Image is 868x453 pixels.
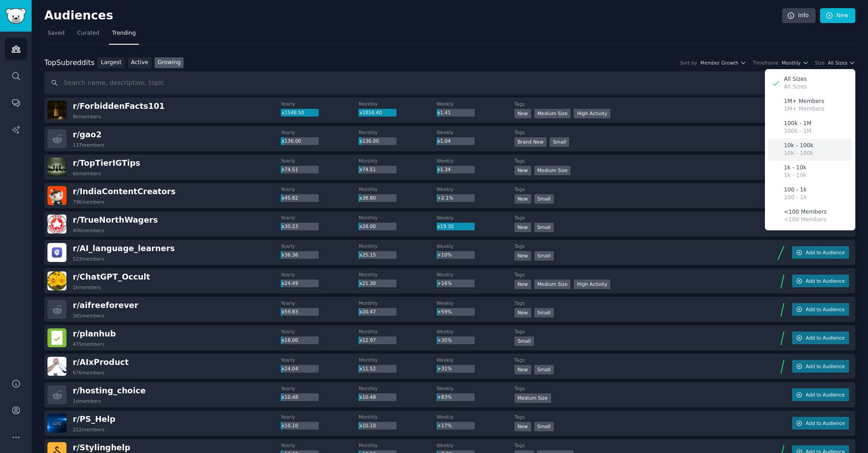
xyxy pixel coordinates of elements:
[534,251,554,261] div: Small
[281,271,359,278] dt: Yearly
[112,29,136,37] span: Trending
[359,195,376,201] span: x38.80
[73,358,129,367] span: r/ AIxProduct
[44,9,782,23] h2: Audiences
[514,393,551,403] div: Medium Size
[437,195,453,201] span: +2.1%
[359,337,376,343] span: x12.97
[534,109,571,118] div: Medium Size
[359,385,436,392] dt: Monthly
[281,357,359,363] dt: Yearly
[73,256,104,262] div: 523 members
[514,223,531,232] div: New
[514,215,748,221] dt: Tags
[128,57,151,69] a: Active
[792,303,849,316] button: Add to Audience
[281,328,359,335] dt: Yearly
[437,414,514,420] dt: Weekly
[73,426,104,433] div: 222 members
[514,243,748,249] dt: Tags
[437,271,514,278] dt: Weekly
[281,101,359,107] dt: Yearly
[73,102,165,111] span: r/ ForbiddenFacts101
[359,442,436,448] dt: Monthly
[806,392,844,398] span: Add to Audience
[437,337,452,343] span: +35%
[828,60,847,66] span: All Sizes
[73,313,104,319] div: 365 members
[47,158,66,177] img: TopTierIGTips
[534,223,554,232] div: Small
[437,252,452,257] span: +10%
[806,420,844,426] span: Add to Audience
[792,246,849,259] button: Add to Audience
[514,251,531,261] div: New
[753,60,778,66] div: Timeframe
[534,166,571,175] div: Medium Size
[806,335,844,341] span: Add to Audience
[437,280,452,286] span: +16%
[282,110,304,115] span: x1548.50
[514,158,748,164] dt: Tags
[359,423,376,428] span: x10.10
[514,101,748,107] dt: Tags
[73,199,104,205] div: 796 members
[73,227,104,234] div: 406 members
[784,186,807,194] p: 100 - 1k
[47,357,66,376] img: AIxProduct
[98,57,125,69] a: Largest
[437,101,514,107] dt: Weekly
[437,167,451,172] span: x1.34
[784,149,813,158] p: 10k - 100k
[73,284,101,290] div: 1k members
[784,208,826,216] p: <100 Members
[281,385,359,392] dt: Yearly
[359,158,436,164] dt: Monthly
[437,138,451,144] span: x1.04
[359,280,376,286] span: x21.30
[73,398,101,404] div: 1k members
[359,271,436,278] dt: Monthly
[73,187,175,196] span: r/ IndiaContentCreators
[806,363,844,369] span: Add to Audience
[700,60,739,66] span: Member Growth
[73,329,116,338] span: r/ planhub
[784,194,807,202] p: 100 - 1k
[359,366,376,371] span: x11.52
[73,443,130,452] span: r/ Stylinghelp
[281,414,359,420] dt: Yearly
[73,170,101,177] div: 6k members
[282,252,298,257] span: x36.36
[282,394,298,400] span: x10.48
[359,138,379,144] span: x136.00
[5,8,26,24] img: GummySearch logo
[281,442,359,448] dt: Yearly
[282,167,298,172] span: x74.51
[73,113,101,120] div: 9k members
[534,280,571,289] div: Medium Size
[784,75,807,84] p: All Sizes
[534,365,554,374] div: Small
[437,300,514,306] dt: Weekly
[514,186,748,192] dt: Tags
[47,271,66,290] img: ChatGPT_Occult
[784,105,824,113] p: 1M+ Members
[282,138,301,144] span: x136.00
[47,186,66,205] img: IndiaContentCreators
[784,216,826,224] p: <100 Members
[73,301,138,310] span: r/ aifreeforever
[77,29,99,37] span: Curated
[550,137,569,147] div: Small
[359,394,376,400] span: x10.48
[792,388,849,401] button: Add to Audience
[437,328,514,335] dt: Weekly
[73,272,150,281] span: r/ ChatGPT_Occult
[281,300,359,306] dt: Yearly
[828,60,855,66] button: All Sizes
[534,308,554,318] div: Small
[359,309,376,314] span: x20.47
[359,252,376,257] span: x25.15
[44,57,94,69] div: Top Subreddits
[73,244,175,253] span: r/ AI_language_learners
[514,129,748,135] dt: Tags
